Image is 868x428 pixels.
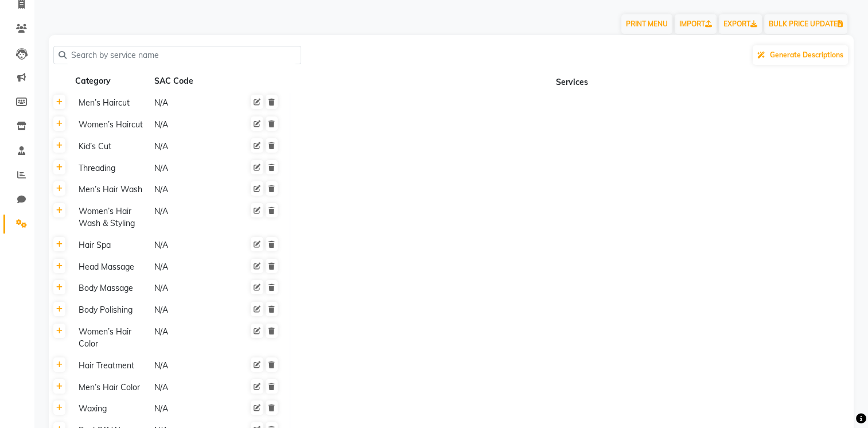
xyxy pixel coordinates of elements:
input: Search by service name [67,46,296,64]
div: N/A [153,182,227,197]
a: IMPORT [675,14,717,34]
div: N/A [153,380,227,395]
div: Men’s Hair Color [74,380,148,395]
div: SAC Code [153,74,228,88]
div: Waxing [74,402,148,416]
div: Women’s Hair Color [74,325,148,351]
div: N/A [153,161,227,176]
button: Generate Descriptions [753,45,848,65]
div: N/A [153,325,227,351]
span: Generate Descriptions [770,50,843,59]
div: N/A [153,204,227,231]
div: Men’s Hair Wash [74,182,148,197]
div: N/A [153,303,227,317]
div: Hair Spa [74,238,148,252]
div: Head Massage [74,260,148,274]
div: Body Massage [74,281,148,295]
button: PRINT MENU [621,14,672,34]
div: N/A [153,96,227,110]
div: Women’s Haircut [74,118,148,132]
div: Men’s Haircut [74,96,148,110]
div: Kid’s Cut [74,139,148,154]
div: N/A [153,238,227,252]
div: N/A [153,402,227,416]
button: BULK PRICE UPDATE [764,14,847,34]
div: N/A [153,139,227,154]
th: Services [290,71,854,92]
div: N/A [153,260,227,274]
div: N/A [153,359,227,373]
a: EXPORT [719,14,762,34]
div: Category [74,74,149,88]
div: N/A [153,281,227,295]
div: Body Polishing [74,303,148,317]
div: Women’s Hair Wash & Styling [74,204,148,231]
div: Hair Treatment [74,359,148,373]
div: Threading [74,161,148,176]
div: N/A [153,118,227,132]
